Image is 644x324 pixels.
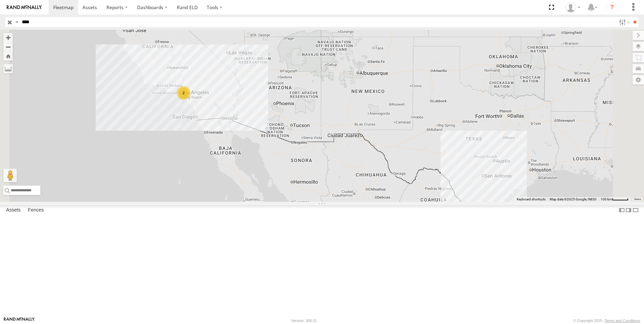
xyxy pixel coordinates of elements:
[177,86,190,100] div: 2
[563,2,583,12] div: Norma Casillas
[3,52,13,61] button: Zoom Home
[601,197,612,201] span: 100 km
[3,64,13,73] label: Measure
[291,319,317,323] div: Version: 308.01
[3,33,13,42] button: Zoom in
[25,205,47,215] label: Fences
[3,169,17,182] button: Drag Pegman onto the map to open Street View
[618,205,625,215] label: Dock Summary Table to the Left
[4,317,35,324] a: Visit our Website
[573,319,640,323] div: © Copyright 2025 -
[3,42,13,52] button: Zoom out
[616,17,631,27] label: Search Filter Options
[632,205,639,215] label: Hide Summary Table
[517,197,546,202] button: Keyboard shortcuts
[607,2,617,13] i: ?
[605,319,640,323] a: Terms and Conditions
[599,197,631,202] button: Map Scale: 100 km per 45 pixels
[3,205,24,215] label: Assets
[633,75,644,85] label: Map Settings
[550,197,597,201] span: Map data ©2025 Google, INEGI
[625,205,632,215] label: Dock Summary Table to the Right
[14,17,20,27] label: Search Query
[7,5,42,10] img: rand-logo.svg
[634,198,641,201] a: Terms (opens in new tab)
